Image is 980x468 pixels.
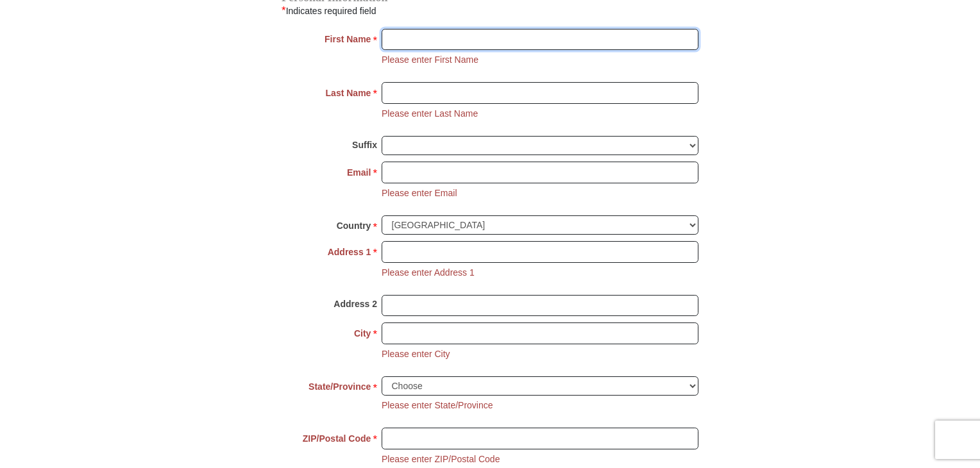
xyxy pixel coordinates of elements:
li: Please enter Email [382,187,457,200]
strong: Address 2 [334,295,377,313]
li: Please enter Address 1 [382,266,475,280]
strong: State/Province [308,378,371,396]
strong: City [354,324,371,342]
li: Please enter ZIP/Postal Code [382,453,500,466]
strong: Country [337,217,371,235]
li: Please enter State/Province [382,399,493,412]
div: Indicates required field [282,3,698,19]
li: Please enter City [382,347,450,361]
li: Please enter Last Name [382,107,478,121]
li: Please enter First Name [382,53,478,67]
strong: Suffix [352,136,377,154]
strong: Email [347,163,371,181]
strong: ZIP/Postal Code [303,430,371,447]
strong: Last Name [326,84,371,102]
strong: Address 1 [328,243,371,261]
strong: First Name [325,30,371,48]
